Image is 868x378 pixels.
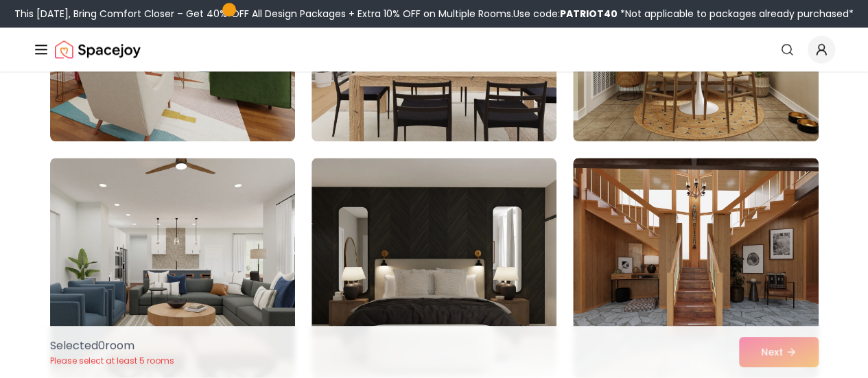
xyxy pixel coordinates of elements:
img: Room room-12 [573,158,818,377]
span: Use code: [513,7,618,21]
span: *Not applicable to packages already purchased* [618,7,854,21]
img: Room room-10 [50,158,295,377]
b: PATRIOT40 [560,7,618,21]
p: Please select at least 5 rooms [50,355,174,366]
p: Selected 0 room [50,338,174,354]
a: Spacejoy [55,36,141,63]
nav: Global [33,27,835,71]
div: This [DATE], Bring Comfort Closer – Get 40% OFF All Design Packages + Extra 10% OFF on Multiple R... [14,7,854,21]
img: Room room-11 [312,158,556,377]
img: Spacejoy Logo [55,36,141,63]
